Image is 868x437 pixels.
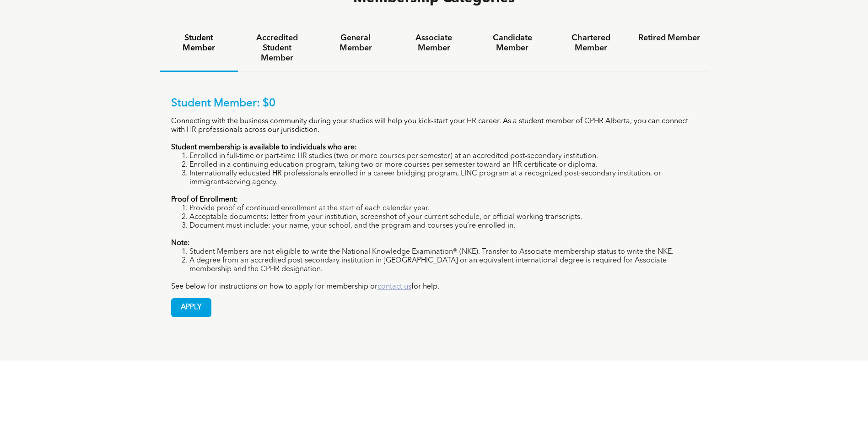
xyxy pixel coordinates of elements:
[171,196,238,203] strong: Proof of Enrollment:
[189,248,697,257] li: Student Members are not eligible to write the National Knowledge Examination® (NKE). Transfer to ...
[171,117,697,135] p: Connecting with the business community during your studies will help you kick-start your HR caree...
[481,33,543,53] h4: Candidate Member
[189,222,697,230] li: Document must include: your name, your school, and the program and courses you’re enrolled in.
[171,240,190,247] strong: Note:
[246,33,308,63] h4: Accredited Student Member
[189,213,697,222] li: Acceptable documents: letter from your institution, screenshot of your current schedule, or offic...
[168,33,230,53] h4: Student Member
[189,204,697,213] li: Provide proof of continued enrollment at the start of each calendar year.
[171,97,697,110] p: Student Member: $0
[324,33,386,53] h4: General Member
[560,33,622,53] h4: Chartered Member
[403,33,465,53] h4: Associate Member
[172,299,211,317] span: APPLY
[189,169,697,187] li: Internationally educated HR professionals enrolled in a career bridging program, LINC program at ...
[377,283,411,290] a: contact us
[189,161,697,169] li: Enrolled in a continuing education program, taking two or more courses per semester toward an HR ...
[189,257,697,274] li: A degree from an accredited post-secondary institution in [GEOGRAPHIC_DATA] or an equivalent inte...
[171,283,697,291] p: See below for instructions on how to apply for membership or for help.
[171,144,357,151] strong: Student membership is available to individuals who are:
[171,298,211,317] a: APPLY
[638,33,700,43] h4: Retired Member
[189,152,697,161] li: Enrolled in full-time or part-time HR studies (two or more courses per semester) at an accredited...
